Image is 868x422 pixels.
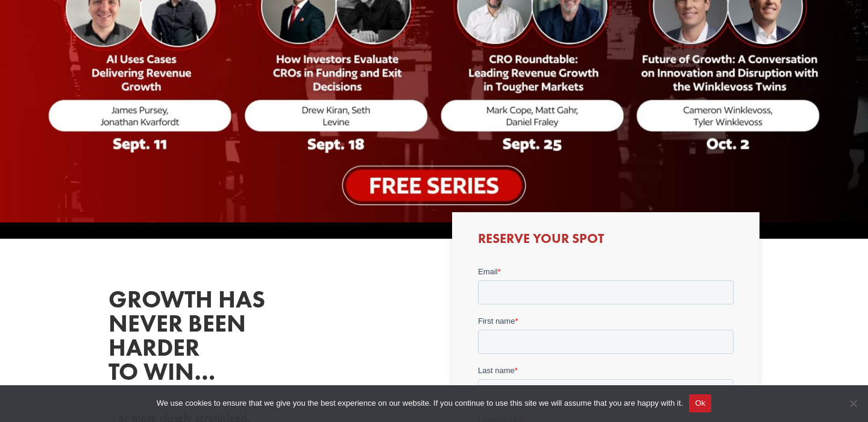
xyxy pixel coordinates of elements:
button: Ok [689,394,711,412]
h3: Reserve Your Spot [478,232,734,251]
strong: Why we ask for this [1,163,63,170]
span: We use cookies to ensure that we give you the best experience on our website. If you continue to ... [157,397,683,409]
span: No [847,397,859,409]
h2: Growth has never been harder to win… [108,288,289,390]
